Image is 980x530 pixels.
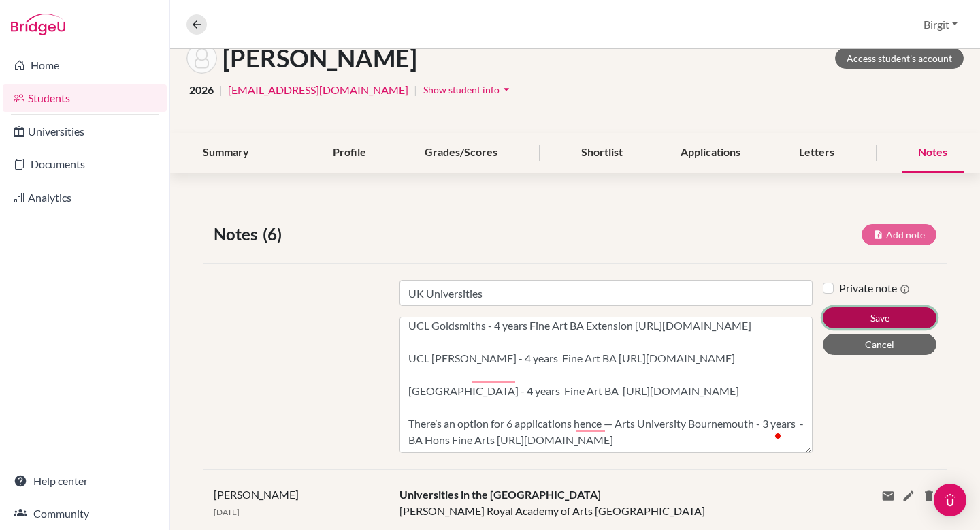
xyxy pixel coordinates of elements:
[214,222,263,247] span: Notes
[186,133,265,173] div: Summary
[423,84,500,95] span: Show student info
[399,317,813,453] textarea: To enrich screen reader interactions, please activate Accessibility in Grammarly extension settings
[3,84,167,112] a: Students
[823,307,936,328] button: Save
[3,184,167,211] a: Analytics
[399,280,813,306] input: Note title (required)
[316,133,382,173] div: Profile
[839,280,910,296] label: Private note
[423,79,514,100] button: Show student infoarrow_drop_down
[565,133,639,173] div: Shortlist
[219,82,223,98] span: |
[902,133,964,173] div: Notes
[783,133,851,173] div: Letters
[3,467,167,495] a: Help center
[3,500,167,527] a: Community
[664,133,757,173] div: Applications
[189,82,214,98] span: 2026
[3,151,167,178] a: Documents
[228,82,408,98] a: [EMAIL_ADDRESS][DOMAIN_NAME]
[862,224,936,245] button: Add note
[263,222,287,247] span: (6)
[214,488,299,501] span: [PERSON_NAME]
[389,486,823,519] div: [PERSON_NAME] Royal Academy of Arts [GEOGRAPHIC_DATA]
[823,334,936,355] button: Cancel
[399,488,601,501] span: Universities in the [GEOGRAPHIC_DATA]
[500,82,513,96] i: arrow_drop_down
[3,118,167,145] a: Universities
[917,12,964,37] button: Birgit
[414,82,417,98] span: |
[186,43,217,74] img: Iris Kapila's avatar
[408,133,514,173] div: Grades/Scores
[934,484,966,516] div: Open Intercom Messenger
[11,14,65,35] img: Bridge-U
[835,48,964,69] a: Access student's account
[223,44,417,73] h1: [PERSON_NAME]
[3,52,167,79] a: Home
[214,507,240,517] span: [DATE]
